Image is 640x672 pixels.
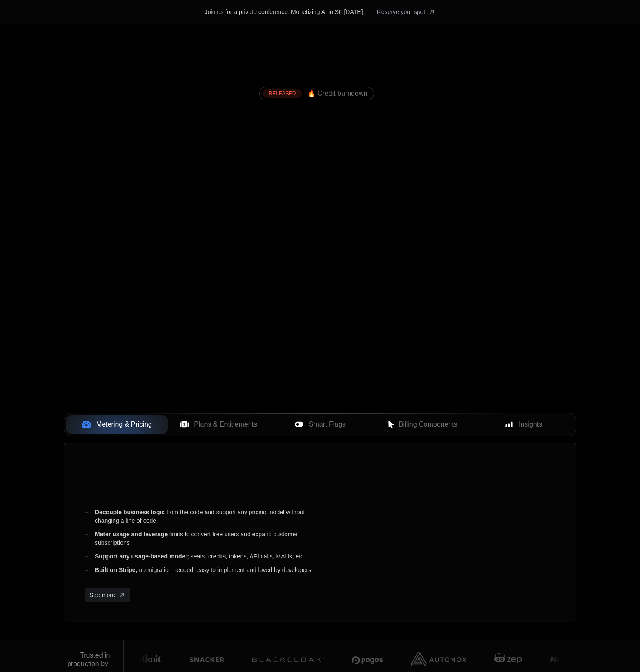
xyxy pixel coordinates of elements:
span: Decouple business logic [95,509,165,515]
span: Insights [519,419,542,430]
button: Insights [472,415,574,434]
img: Customer 2 [190,647,224,672]
span: Reserve your spot [377,8,426,16]
span: Smart Flags [309,419,346,430]
img: Customer 3 [252,647,324,672]
img: Customer 4 [352,647,383,672]
button: Smart Flags [269,415,371,434]
img: Customer 6 [494,647,522,672]
div: RELEASED [263,89,302,98]
img: Customer 1 [124,647,162,672]
span: Plans & Entitlements [194,419,257,430]
a: [object Object] [377,5,436,19]
button: Billing Components [371,415,472,434]
div: limits to convert free users and expand customer subscriptions [85,530,326,547]
div: from the code and support any pricing model without changing a line of code. [85,508,326,525]
a: [object Object] [85,588,130,602]
button: Metering & Pricing [66,415,168,434]
span: Support any usage-based model; [95,553,189,560]
span: Built on Stripe, [95,567,137,573]
img: Customer 5 [411,647,466,672]
button: Plans & Entitlements [168,415,269,434]
span: 🔥 Credit burndown [307,90,368,97]
span: See more [89,591,115,599]
div: Join us for a private conference: Monetizing AI in SF [DATE] [205,8,363,16]
span: Metering & Pricing [96,419,152,430]
span: Meter usage and leverage [95,531,168,538]
div: seats, credits, tokens, API calls, MAUs, etc [85,552,326,561]
span: Billing Components [399,419,457,430]
a: [object Object],[object Object] [263,89,367,98]
div: Trusted in production by: [67,651,110,668]
div: no migration needed, easy to implement and loved by developers [85,566,326,574]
